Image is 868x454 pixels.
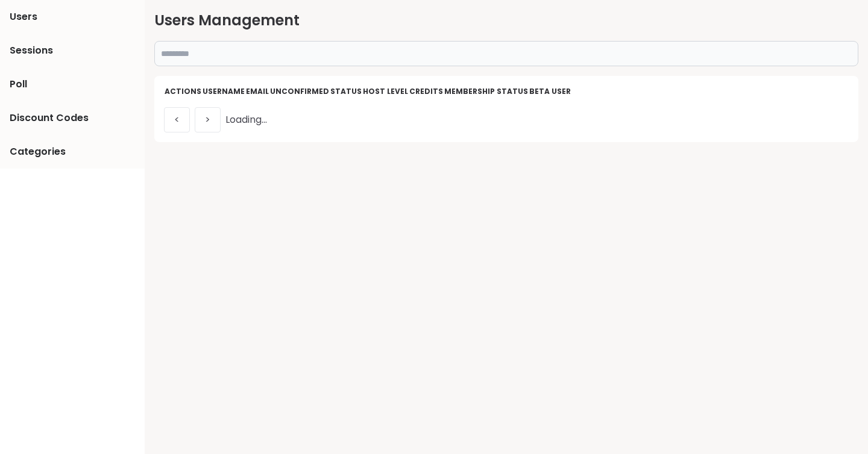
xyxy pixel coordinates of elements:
span: Discount Codes [10,111,89,125]
th: Username [202,86,245,98]
th: Actions [164,86,202,98]
span: Users [10,10,37,24]
th: Unconfirmed [269,86,330,98]
div: Loading... [164,98,849,132]
th: Membership Status [444,86,529,98]
th: Host Level [362,86,409,98]
h2: Users Management [154,10,858,31]
span: Sessions [10,43,53,58]
span: Poll [10,77,27,92]
button: > [195,107,221,132]
button: < [164,107,190,132]
th: Beta User [529,86,571,98]
th: Status [330,86,362,98]
th: Email [245,86,269,98]
span: Categories [10,145,66,159]
th: credits [409,86,444,98]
